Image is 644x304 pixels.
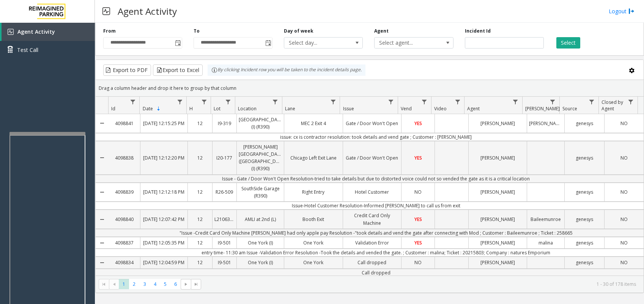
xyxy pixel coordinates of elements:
a: 12 [188,118,212,129]
a: One York [284,257,342,268]
span: Test Call [17,46,38,54]
span: YES [414,240,422,246]
td: entry time- 11:30 am Issue -Validation Error Resolution -Took the details and vended the gate. ; ... [108,249,644,257]
div: By clicking Incident row you will be taken to the incident details page. [208,64,365,76]
span: Agent [467,105,480,112]
span: Go to the next page [183,281,189,287]
a: genesys [565,237,604,248]
a: YES [402,214,435,225]
a: genesys [565,152,604,163]
a: I9-501 [213,257,237,268]
a: [PERSON_NAME] [469,214,527,225]
button: Select [556,37,580,49]
a: [PERSON_NAME] [469,237,527,248]
span: Toggle popup [264,38,272,48]
a: SouthSide Garage (R390) [237,183,284,201]
button: Export to PDF [103,64,151,76]
a: YES [402,152,435,163]
span: Video [434,105,447,112]
a: Booth Exit [284,214,342,225]
span: [PERSON_NAME] [525,105,560,112]
td: Issue-Hotel Customer Resolution-Informed [PERSON_NAME] to call us from exit [108,202,644,210]
span: NO [620,189,628,195]
span: NO [620,240,628,246]
span: Closed by Agent [601,99,623,112]
a: 12 [188,152,212,163]
span: Source [562,105,577,112]
span: Page 6 [170,279,181,289]
span: Go to the last page [193,281,199,287]
a: NO [402,257,435,268]
a: Hotel Customer [343,186,401,197]
a: genesys [565,214,604,225]
a: [DATE] 12:15:25 PM [140,118,187,129]
img: logout [628,7,635,15]
span: Select day... [284,38,347,48]
a: genesys [565,186,604,197]
a: [PERSON_NAME] [469,186,527,197]
span: H [189,105,193,112]
a: One York (I) [237,257,284,268]
span: Page 2 [129,279,139,289]
a: Id Filter Menu [128,97,138,107]
a: 4098834 [108,257,140,268]
a: [DATE] 12:12:18 PM [140,186,187,197]
td: Call dropped [108,269,644,277]
a: [PERSON_NAME] [469,152,527,163]
span: YES [414,120,422,127]
span: Page 5 [160,279,170,289]
a: Collapse Details [96,234,108,251]
a: Collapse Details [96,254,108,271]
span: Toggle popup [173,38,182,48]
span: Lot [214,105,220,112]
a: One York (I) [237,237,284,248]
a: YES [402,237,435,248]
a: Closed by Agent Filter Menu [626,97,636,107]
a: 4098840 [108,214,140,225]
a: I9-319 [213,118,237,129]
a: Issue Filter Menu [386,97,396,107]
a: [PERSON_NAME] [527,118,564,129]
a: Collapse Details [96,207,108,231]
a: NO [605,257,644,268]
label: From [103,28,116,34]
span: Page 3 [140,279,150,289]
span: Vend [401,105,412,112]
a: YES [402,118,435,129]
span: NO [620,155,628,161]
div: Drag a column header and drop it here to group by that column [96,81,644,95]
a: Baileemunroe [527,214,564,225]
td: Issue - Gate / Door Won't Open Resolution-tried to take details but due to distorted voice could ... [108,175,644,183]
a: One York [284,237,342,248]
a: 4098841 [108,118,140,129]
a: Validation Error [343,237,401,248]
a: NO [605,186,644,197]
a: Video Filter Menu [452,97,463,107]
span: Go to the last page [191,279,201,290]
a: Vend Filter Menu [419,97,429,107]
a: MEC 2 Exit 4 [284,118,342,129]
a: 12 [188,237,212,248]
a: NO [605,237,644,248]
span: Select agent... [375,38,437,48]
span: Date [143,105,153,112]
a: NO [605,118,644,129]
a: Right Entry [284,186,342,197]
a: Date Filter Menu [175,97,185,107]
a: [GEOGRAPHIC_DATA] (I) (R390) [237,114,284,132]
a: malina [527,237,564,248]
a: NO [605,214,644,225]
span: Issue [343,105,354,112]
a: [DATE] 12:12:20 PM [140,152,187,163]
a: Collapse Details [96,111,108,135]
a: [PERSON_NAME] [469,257,527,268]
a: [DATE] 12:05:35 PM [140,237,187,248]
a: H Filter Menu [199,97,209,107]
a: genesys [565,118,604,129]
a: Gate / Door Won't Open [343,118,401,129]
a: Call dropped [343,257,401,268]
a: [PERSON_NAME][GEOGRAPHIC_DATA] ([GEOGRAPHIC_DATA]) (I) (R390) [237,141,284,174]
span: NO [620,216,628,223]
a: genesys [565,257,604,268]
a: 12 [188,257,212,268]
